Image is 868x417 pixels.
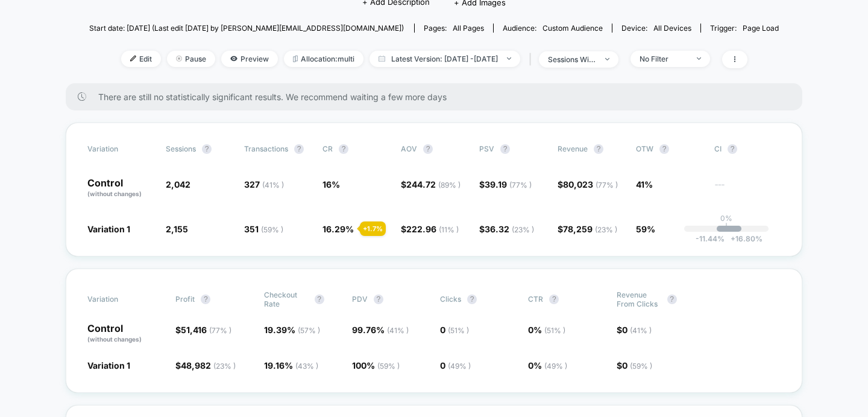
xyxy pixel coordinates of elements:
div: + 1.7 % [360,221,386,236]
span: 244.72 [406,179,461,189]
p: Control [87,323,163,344]
button: ? [467,294,477,304]
span: 16 % [322,179,340,189]
span: CR [322,144,333,153]
span: 0 [622,325,652,335]
span: Start date: [DATE] (Last edit [DATE] by [PERSON_NAME][EMAIL_ADDRESS][DOMAIN_NAME]) [89,24,404,33]
span: ( 23 % ) [512,225,534,234]
span: 16.80 % [725,234,763,243]
span: Profit [175,294,195,304]
div: No Filter [640,54,688,63]
span: ( 41 % ) [262,180,284,189]
span: $ [175,325,231,335]
span: (without changes) [87,190,142,197]
span: 0 % [528,325,565,335]
button: ? [202,144,212,154]
span: Pause [167,51,215,67]
span: AOV [401,144,417,153]
button: ? [339,144,348,154]
button: ? [315,294,324,304]
span: PSV [479,144,494,153]
span: 19.16 % [264,360,318,371]
span: all pages [453,24,484,33]
span: There are still no statistically significant results. We recommend waiting a few more days [98,92,778,102]
span: 0 [622,360,652,371]
span: 0 [440,360,471,371]
span: Edit [121,51,161,67]
span: $ [617,325,652,335]
span: $ [401,224,459,234]
div: Audience: [503,24,603,33]
span: $ [617,360,652,371]
button: ? [201,294,210,304]
span: 59% [636,224,655,234]
span: Custom Audience [542,24,603,33]
span: 100 % [352,360,400,371]
span: ( 51 % ) [448,326,469,335]
button: ? [294,144,304,154]
span: 51,416 [181,325,231,335]
span: 16.29 % [322,224,354,234]
span: 41% [636,179,653,189]
span: 327 [244,179,284,189]
img: end [605,58,609,60]
span: ( 41 % ) [630,326,652,335]
span: ( 49 % ) [544,361,567,371]
img: edit [130,56,136,62]
span: Checkout Rate [264,290,309,308]
span: 19.39 % [264,325,320,335]
span: Device: [612,24,700,33]
span: ( 59 % ) [261,225,283,234]
span: Page Load [743,24,779,33]
span: all devices [653,24,691,33]
span: ( 59 % ) [630,361,652,371]
span: ( 49 % ) [448,361,471,371]
div: sessions with impression [548,55,596,64]
span: ( 59 % ) [377,361,400,371]
span: Latest Version: [DATE] - [DATE] [370,51,520,67]
span: | [526,51,539,68]
p: | [725,223,728,232]
span: ( 23 % ) [595,225,617,234]
span: CI [714,144,781,154]
span: (without changes) [87,336,142,343]
span: $ [479,224,534,234]
span: 2,042 [166,179,190,189]
span: 351 [244,224,283,234]
span: ( 77 % ) [209,326,231,335]
span: Variation [87,290,154,308]
button: ? [659,144,669,154]
span: 2,155 [166,224,188,234]
span: 222.96 [406,224,459,234]
button: ? [423,144,433,154]
span: ( 11 % ) [439,225,459,234]
span: Variation 1 [87,360,130,371]
span: 0 % [528,360,567,371]
span: Sessions [166,144,196,153]
span: -11.44 % [696,234,725,243]
img: calendar [379,56,385,62]
span: 80,023 [563,179,618,189]
span: OTW [636,144,702,154]
span: Transactions [244,144,288,153]
div: Trigger: [710,24,779,33]
img: end [176,56,182,62]
span: Clicks [440,294,461,304]
span: ( 41 % ) [387,326,409,335]
button: ? [667,294,677,304]
span: Allocation: multi [284,51,363,67]
p: 0% [720,214,732,223]
span: CTR [528,294,543,304]
span: --- [714,181,781,199]
span: + [731,234,735,243]
span: 36.32 [485,224,534,234]
div: Pages: [424,24,484,33]
span: ( 43 % ) [295,361,318,371]
span: Preview [221,51,278,67]
span: $ [175,360,236,371]
span: $ [401,179,461,189]
span: Variation [87,144,154,154]
span: $ [479,179,532,189]
button: ? [728,144,737,154]
span: 0 [440,325,469,335]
